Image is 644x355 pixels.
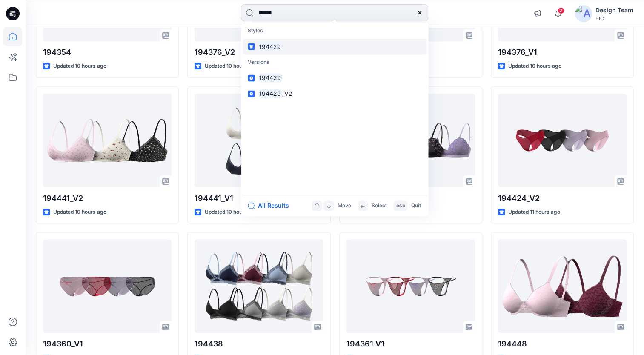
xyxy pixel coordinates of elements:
[243,39,426,54] a: 194429
[498,338,627,350] p: 194448
[498,239,627,333] a: 194448
[346,239,475,333] a: 194361 V1
[43,239,172,333] a: 194360_V1
[258,73,282,83] mark: 194429
[195,338,323,350] p: 194438
[243,54,426,70] p: Versions
[282,90,292,97] span: _V2
[337,201,351,210] p: Move
[371,201,386,210] p: Select
[248,200,295,211] button: All Results
[43,338,172,350] p: 194360_V1
[498,94,627,187] a: 194424_V2
[243,86,426,102] a: 194429_V2
[205,62,258,71] p: Updated 10 hours ago
[396,201,405,210] p: esc
[595,5,633,15] div: Design Team
[53,62,106,71] p: Updated 10 hours ago
[205,208,258,217] p: Updated 10 hours ago
[498,192,627,204] p: 194424_V2
[243,70,426,86] a: 194429
[43,94,172,187] a: 194441_V2
[43,192,172,204] p: 194441_V2
[575,5,592,22] img: avatar
[508,208,560,217] p: Updated 11 hours ago
[558,7,564,14] span: 2
[346,338,475,350] p: 194361 V1
[243,23,426,39] p: Styles
[498,46,627,58] p: 194376_V1
[508,62,561,71] p: Updated 10 hours ago
[195,239,323,333] a: 194438
[195,46,323,58] p: 194376_V2
[595,15,633,22] div: PIC
[53,208,106,217] p: Updated 10 hours ago
[195,94,323,187] a: 194441_V1
[195,192,323,204] p: 194441_V1
[258,89,282,99] mark: 194429
[411,201,421,210] p: Quit
[258,42,282,52] mark: 194429
[43,46,172,58] p: 194354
